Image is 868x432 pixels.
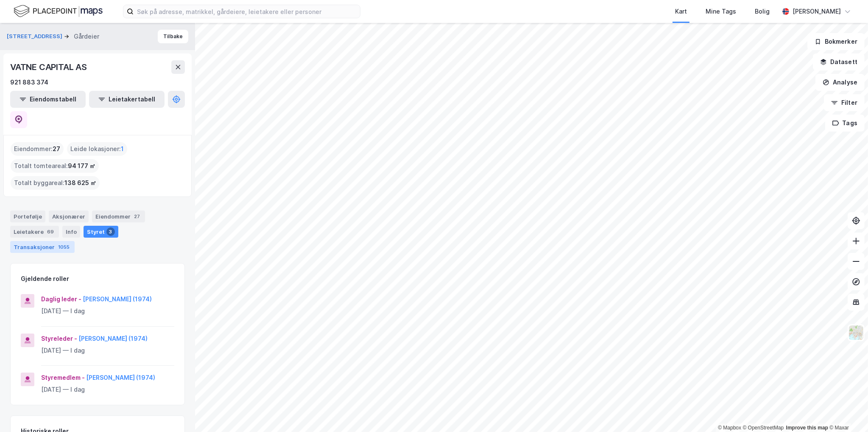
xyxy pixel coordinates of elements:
div: Totalt tomteareal : [11,159,99,173]
div: Gjeldende roller [21,274,69,284]
img: Z [848,325,864,341]
div: [PERSON_NAME] [793,6,841,17]
div: Kart [675,6,687,17]
a: Improve this map [786,425,828,431]
button: Leietakertabell [89,91,165,108]
div: [DATE] — I dag [41,384,174,395]
button: Tags [825,115,865,132]
div: Kontrollprogram for chat [826,391,868,432]
div: 921 883 374 [10,77,48,87]
div: VATNE CAPITAL AS [10,60,89,74]
iframe: Chat Widget [826,391,868,432]
div: Mine Tags [706,6,736,17]
div: Totalt byggareal : [11,176,100,190]
div: 3 [106,227,115,236]
span: 1 [121,144,124,154]
div: Transaksjoner [10,241,75,253]
button: [STREET_ADDRESS] [7,32,64,41]
a: Mapbox [718,425,741,431]
div: Styret [84,226,118,238]
div: Bolig [755,6,770,17]
div: Aksjonærer [49,210,89,222]
div: Portefølje [10,210,45,222]
button: Tilbake [158,30,188,43]
div: 27 [132,212,142,221]
span: 138 625 ㎡ [64,178,96,188]
div: [DATE] — I dag [41,306,174,316]
a: OpenStreetMap [743,425,784,431]
div: Eiendommer [92,210,145,222]
div: 69 [45,227,56,236]
div: Info [62,226,80,238]
div: [DATE] — I dag [41,345,174,356]
button: Filter [824,94,865,111]
span: 27 [53,144,60,154]
div: Leide lokasjoner : [67,142,127,156]
div: 1055 [56,243,71,251]
div: Leietakere [10,226,59,238]
div: Eiendommer : [11,142,64,156]
button: Datasett [813,53,865,70]
button: Eiendomstabell [10,91,86,108]
button: Bokmerker [807,33,865,50]
div: Gårdeier [74,31,99,42]
input: Søk på adresse, matrikkel, gårdeiere, leietakere eller personer [134,5,360,18]
button: Analyse [815,74,865,91]
span: 94 177 ㎡ [68,161,95,171]
img: logo.f888ab2527a4732fd821a326f86c7f29.svg [14,4,103,19]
